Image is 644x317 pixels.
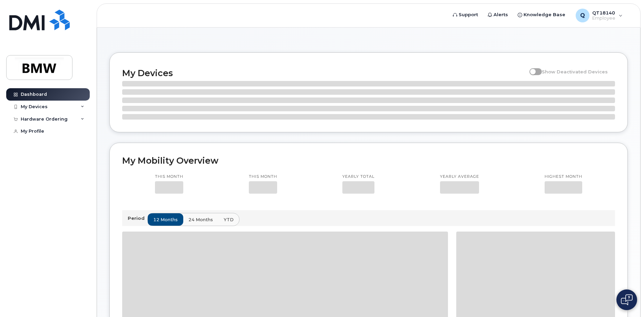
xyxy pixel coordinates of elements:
p: Yearly total [342,174,374,180]
p: Yearly average [440,174,479,180]
p: This month [155,174,183,180]
input: Show Deactivated Devices [529,65,535,71]
p: This month [249,174,277,180]
h2: My Mobility Overview [122,155,615,166]
p: Period [128,215,147,222]
span: 24 months [188,216,213,223]
span: YTD [224,216,234,223]
h2: My Devices [122,68,526,78]
p: Highest month [545,174,582,180]
span: Show Deactivated Devices [542,69,608,74]
img: Open chat [621,294,633,305]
